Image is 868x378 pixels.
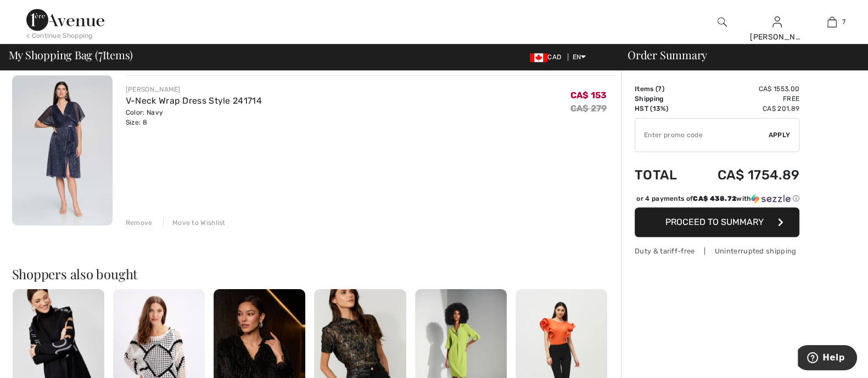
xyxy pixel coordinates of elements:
span: CA$ 153 [570,90,607,100]
span: CA$ 438.72 [693,195,736,202]
span: 7 [98,47,103,61]
td: Items ( ) [635,84,691,94]
span: EN [573,53,586,61]
span: Proceed to Summary [665,217,764,227]
img: search the website [718,15,727,29]
a: Sign In [772,16,782,27]
td: HST (13%) [635,104,691,114]
a: V-Neck Wrap Dress Style 241714 [126,95,262,106]
div: [PERSON_NAME] [750,31,804,43]
td: CA$ 201.89 [691,104,799,114]
div: Duty & tariff-free | Uninterrupted shipping [635,246,799,256]
div: or 4 payments of with [636,194,799,204]
img: Sezzle [751,194,791,204]
img: Canadian Dollar [530,53,547,62]
span: My Shopping Bag ( Items) [9,49,133,60]
span: 7 [658,85,662,93]
div: [PERSON_NAME] [126,84,262,94]
div: < Continue Shopping [26,31,93,41]
td: Shipping [635,94,691,104]
td: Free [691,94,799,104]
div: Move to Wishlist [163,218,226,228]
input: Promo code [635,119,769,151]
div: Color: Navy Size: 8 [126,108,262,127]
iframe: Opens a widget where you can find more information [798,345,857,373]
span: 7 [842,17,845,27]
img: My Bag [827,15,837,29]
td: CA$ 1754.89 [691,156,799,194]
div: Order Summary [614,49,861,60]
img: 1ère Avenue [26,9,104,31]
span: CAD [530,53,565,61]
span: Apply [769,130,791,140]
td: Total [635,156,691,194]
div: Remove [126,218,153,228]
h2: Shoppers also bought [12,267,616,280]
s: CA$ 279 [570,103,607,114]
button: Proceed to Summary [635,207,799,237]
a: 7 [805,15,859,29]
td: CA$ 1553.00 [691,84,799,94]
img: My Info [772,15,782,29]
img: V-Neck Wrap Dress Style 241714 [12,75,113,226]
div: or 4 payments ofCA$ 438.72withSezzle Click to learn more about Sezzle [635,194,799,207]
